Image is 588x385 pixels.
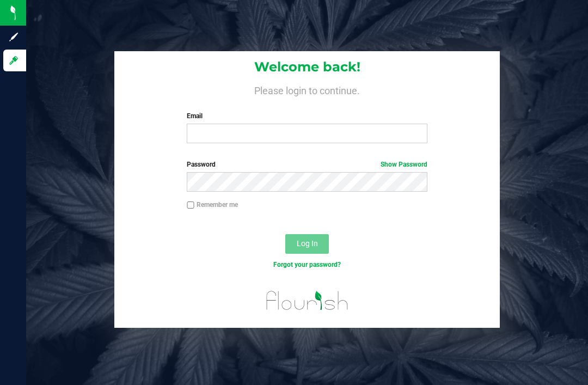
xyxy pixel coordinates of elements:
a: Forgot your password? [273,261,341,268]
img: flourish_logo.svg [259,281,356,320]
button: Log In [285,234,329,254]
span: Log In [297,239,318,248]
label: Email [187,111,427,121]
a: Show Password [381,161,427,168]
h1: Welcome back! [114,60,500,74]
inline-svg: Log in [8,55,19,66]
label: Remember me [187,200,238,210]
h4: Please login to continue. [114,83,500,96]
inline-svg: Sign up [8,32,19,42]
input: Remember me [187,201,194,209]
span: Password [187,161,216,168]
